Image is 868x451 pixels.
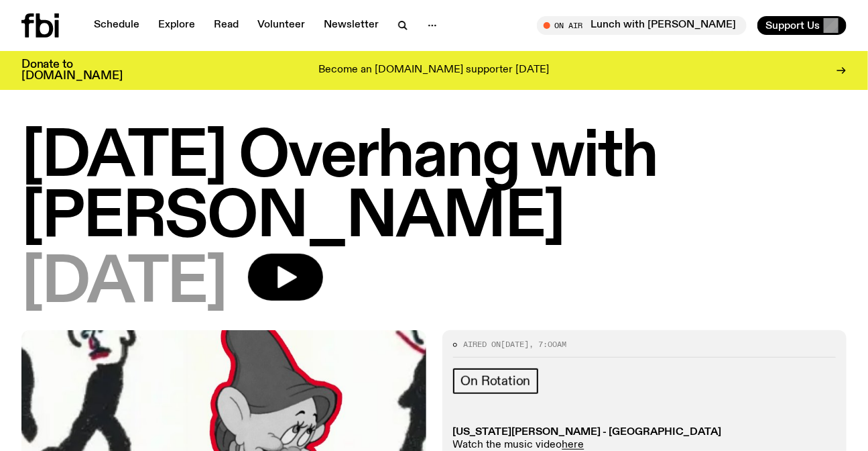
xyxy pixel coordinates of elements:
[21,59,123,82] h3: Donate to [DOMAIN_NAME]
[150,16,203,35] a: Explore
[21,254,227,314] span: [DATE]
[316,16,387,35] a: Newsletter
[464,339,501,350] span: Aired on
[757,16,847,35] button: Support Us
[453,427,722,438] strong: [US_STATE][PERSON_NAME] - [GEOGRAPHIC_DATA]
[501,339,530,350] span: [DATE]
[206,16,247,35] a: Read
[86,16,147,35] a: Schedule
[319,64,550,77] p: Become an [DOMAIN_NAME] supporter [DATE]
[249,16,313,35] a: Volunteer
[530,339,567,350] span: , 7:00am
[453,368,539,394] a: On Rotation
[537,16,747,35] button: On AirLunch with [PERSON_NAME]
[21,128,847,248] h1: [DATE] Overhang with [PERSON_NAME]
[461,374,531,389] span: On Rotation
[562,440,584,450] a: here
[765,19,820,32] span: Support Us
